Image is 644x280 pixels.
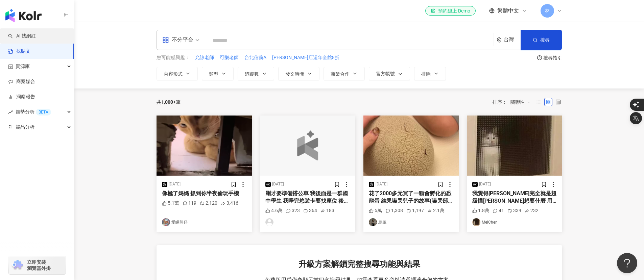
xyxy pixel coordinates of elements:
[421,71,431,77] span: 排除
[324,67,365,80] button: 商業合作
[11,260,24,271] img: chrome extension
[219,54,239,61] button: 可樂老師
[472,218,557,226] a: KOL AvatarMeiChen
[497,7,519,15] span: 繁體中文
[510,97,531,107] span: 關聯性
[157,67,198,80] button: 內容形式
[369,207,382,214] div: 5萬
[479,181,491,187] div: [DATE]
[376,71,395,76] span: 官方帳號
[278,67,319,80] button: 發文時間
[195,54,214,61] span: 允諒老師
[299,259,420,270] span: 升級方案解鎖完整搜尋功能與結果
[244,54,266,61] span: 台北信義A
[272,54,340,61] button: [PERSON_NAME]店週年全館8折
[16,104,51,120] span: 趨勢分析
[284,130,331,160] img: logo
[200,200,217,207] div: 2,120
[369,190,453,205] div: 花了2000多元買了一顆會孵化的恐龍蛋 結果嚇哭兒子的故事(嚇哭部分沒錄到） 只有媽媽一個人覺得有趣! BTW 2000多居然買到仿的😑賣家上面還標榜TOMY，結果根本不是，我也懶得退了
[272,54,339,61] span: [PERSON_NAME]店週年全館8折
[507,207,521,214] div: 339
[467,116,562,176] img: post-image
[265,190,350,205] div: 剛才要準備搭公車 我後面是一群國中學生 我嗶完悠遊卡要找座位 後面的妹妹突然說找不到悠遊卡 身後的同學同時打開錢包大家在[PERSON_NAME] 她就跟後面的好朋友說 沒事 你們先搭我走路去 ...
[162,36,169,43] span: appstore
[265,218,273,226] img: KOL Avatar
[157,99,181,105] div: 共 筆
[331,71,350,77] span: 商業合作
[363,116,459,176] img: post-image
[414,67,446,80] button: 排除
[525,207,539,214] div: 232
[164,71,183,77] span: 內容形式
[202,67,234,80] button: 類型
[369,67,410,80] button: 官方帳號
[195,54,214,61] button: 允諒老師
[431,7,470,14] div: 預約線上 Demo
[497,37,502,43] span: environment
[369,218,453,226] a: KOL Avatar烏龜
[265,207,283,214] div: 4.6萬
[286,207,300,214] div: 323
[8,48,30,55] a: 找貼文
[543,55,562,60] div: 搜尋指引
[209,71,218,77] span: 類型
[161,99,176,105] span: 1,000+
[521,30,562,50] button: 搜尋
[376,181,387,187] div: [DATE]
[425,6,476,16] a: 預約線上 Demo
[162,218,170,226] img: KOL Avatar
[272,181,284,187] div: [DATE]
[303,207,317,214] div: 364
[260,116,355,176] button: logo
[221,200,238,207] div: 3,416
[427,207,445,214] div: 2.1萬
[8,78,35,85] a: 商案媒合
[5,9,42,22] img: logo
[162,218,246,226] a: KOL Avatar愛睏熊仔
[36,109,51,116] div: BETA
[244,54,267,61] button: 台北信義A
[245,71,259,77] span: 追蹤數
[617,253,637,273] iframe: Help Scout Beacon - Open
[472,190,557,205] div: 我覺得[PERSON_NAME]完全就是超級懂[PERSON_NAME]想要什麼 用她的角度去理解她 哪個男生會用串友情手鍊這麼可愛的方法去認識[PERSON_NAME] 太浪漫了💕
[9,256,66,274] a: chrome extension立即安裝 瀏覽器外掛
[545,7,550,15] span: 林
[157,116,252,176] img: post-image
[385,207,403,214] div: 1,308
[169,181,181,187] div: [DATE]
[162,200,179,207] div: 5.1萬
[220,54,239,61] span: 可樂老師
[472,218,480,226] img: KOL Avatar
[27,259,51,271] span: 立即安裝 瀏覽器外掛
[238,67,274,80] button: 追蹤數
[320,207,334,214] div: 183
[162,190,246,197] div: 像極了媽媽 抓到你半夜偷玩手機
[493,207,504,214] div: 41
[8,94,35,100] a: 洞察報告
[504,37,521,43] div: 台灣
[157,54,190,61] span: 您可能感興趣：
[406,207,424,214] div: 1,197
[493,97,534,107] div: 排序：
[16,120,34,135] span: 競品分析
[183,200,196,207] div: 119
[162,34,193,45] div: 不分平台
[16,59,30,74] span: 資源庫
[537,55,542,60] span: question-circle
[8,33,36,40] a: searchAI 找網紅
[285,71,304,77] span: 發文時間
[369,218,377,226] img: KOL Avatar
[8,110,13,114] span: rise
[265,218,350,226] a: KOL Avatar
[472,207,490,214] div: 1.8萬
[540,37,550,43] span: 搜尋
